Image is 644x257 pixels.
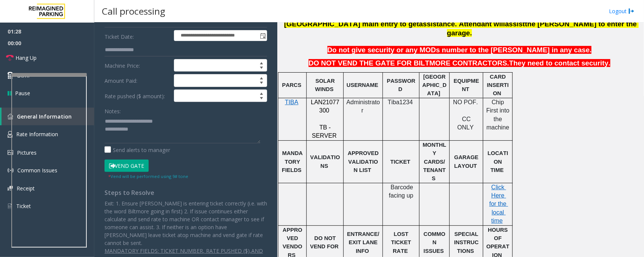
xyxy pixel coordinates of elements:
[505,20,525,28] span: assist
[256,75,267,81] span: Increase value
[391,231,413,254] span: LOST TICKET RATE
[15,54,37,62] span: Hang Up
[423,142,446,182] span: MONTHLY CARDS/TENANTS
[17,71,30,79] span: Dtmf
[454,154,480,169] span: GARAGE LAYOUT
[105,160,149,172] button: Vend Gate
[256,65,267,71] span: Decrease value
[108,173,188,179] small: Vend will be performed using 9# tone
[256,90,267,96] span: Increase value
[388,99,413,105] span: Tiba1234
[309,59,509,67] span: DO NOT VEND THE GATE FOR BILTMORE CONTRACTORS.
[8,186,13,191] img: 'icon'
[348,150,380,173] span: APPROVED VALIDATION LIST
[609,7,635,15] a: Logout
[310,154,340,169] span: VALIDATIONS
[282,82,301,88] span: PARCS
[454,231,480,254] span: SPECIAL INSTRUCTIONS
[258,30,267,41] span: Toggle popup
[509,59,611,67] span: They need to contact security.
[423,74,447,97] span: [GEOGRAPHIC_DATA]
[424,231,446,254] span: COMMON ISSUES
[284,11,623,28] span: If a [PERSON_NAME] is calling from a pedestrian door, inform the [PERSON_NAME] to go to the [GEOG...
[105,105,121,115] label: Notes:
[453,99,478,105] span: NO POF.
[105,146,170,154] label: Send alerts to manager
[488,150,509,173] span: LOCATION TIME
[487,74,509,97] span: CARD INSERTION
[8,167,14,173] img: 'icon'
[105,189,267,196] h4: Steps to Resolve
[312,124,337,139] span: TB - SERVER
[2,108,94,125] a: General Information
[105,199,267,247] p: Exit: 1. Ensure [PERSON_NAME] is entering ticket correctly (i.e. with the word Biltmore going in ...
[310,235,339,249] span: DO NOT VEND FOR
[103,30,172,41] label: Ticket Date:
[256,59,267,65] span: Increase value
[486,99,511,131] span: Chip First into the machine
[103,59,172,72] label: Machine Price:
[8,150,13,155] img: 'icon'
[203,247,251,254] u: , RATE PUSHED ($),
[419,20,455,28] span: assistance
[105,247,203,254] u: MANDATORY FIELDS: TICKET NUMBER
[390,159,410,165] span: TICKET
[347,82,378,88] span: USERNAME
[8,114,13,119] img: 'icon'
[98,2,169,20] h3: Call processing
[256,81,267,87] span: Decrease value
[327,46,592,54] span: Do not give security or any MODs number to the [PERSON_NAME] in any case.
[8,131,12,138] img: 'icon'
[103,90,172,102] label: Rate pushed ($ amount):
[455,20,505,28] span: . Attendant will
[454,78,480,92] span: EQUIPMENT
[256,96,267,102] span: Decrease value
[347,231,380,254] span: ENTRANCE/EXIT LANE INFO
[629,7,635,15] img: logout
[103,74,172,87] label: Amount Paid:
[387,78,415,92] span: PASSWORD
[315,78,336,92] span: SOLAR WINDS
[285,99,298,105] a: TIBA
[282,150,303,173] span: MANDATORY FIELDS
[457,116,474,131] span: CC ONLY
[8,203,12,210] img: 'icon'
[489,184,508,224] a: Click Here for the local time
